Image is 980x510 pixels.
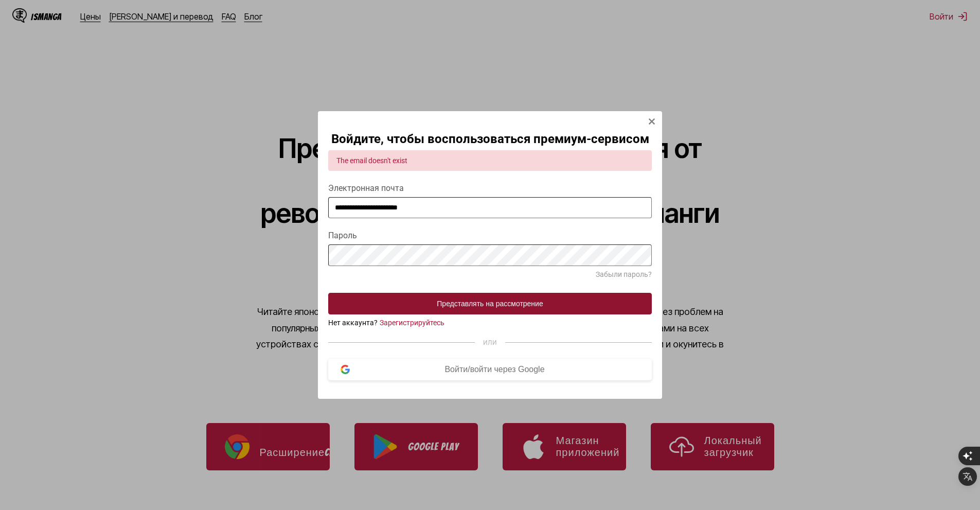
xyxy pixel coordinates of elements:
img: логотип Google [341,365,350,374]
font: Нет аккаунта? [328,319,378,327]
div: The email doesn't exist [328,150,652,171]
img: Закрывать [648,117,656,126]
button: Представлять на рассмотрение [328,293,652,314]
font: Представлять на рассмотрение [437,300,543,308]
font: Электронная почта [328,183,404,193]
button: Войти/войти через Google [328,359,652,380]
font: Войти/войти через Google [444,365,544,374]
font: Войдите, чтобы воспользоваться премиум-сервисом [331,132,649,146]
font: Пароль [328,231,357,240]
a: Забыли пароль? [596,270,652,278]
a: Зарегистрируйтесь [380,319,444,327]
font: ИЛИ [483,339,497,346]
div: Модальное окно входа [318,111,662,399]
